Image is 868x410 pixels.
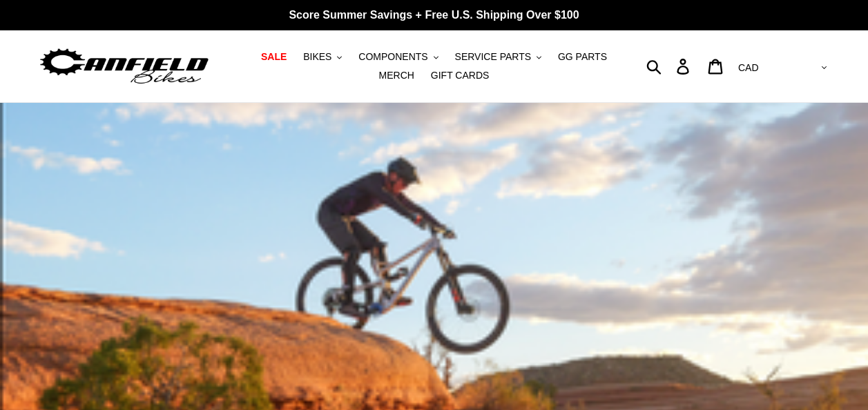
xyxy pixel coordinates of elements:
[303,51,331,63] span: BIKES
[558,51,607,63] span: GG PARTS
[431,70,490,81] span: GIFT CARDS
[351,48,445,66] button: COMPONENTS
[296,48,349,66] button: BIKES
[551,48,614,66] a: GG PARTS
[455,51,531,63] span: SERVICE PARTS
[261,51,287,63] span: SALE
[254,48,293,66] a: SALE
[372,66,421,85] a: MERCH
[448,48,548,66] button: SERVICE PARTS
[38,45,211,88] img: Canfield Bikes
[424,66,496,85] a: GIFT CARDS
[379,70,414,81] span: MERCH
[358,51,427,63] span: COMPONENTS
